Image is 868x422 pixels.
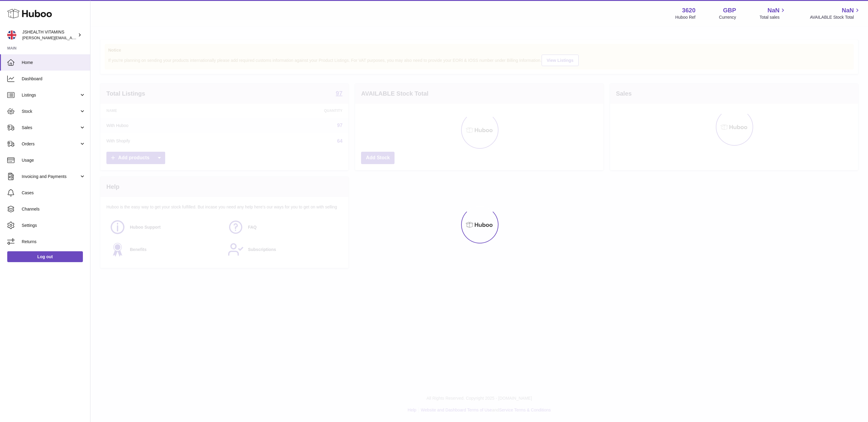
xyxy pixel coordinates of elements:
[22,223,86,228] span: Settings
[7,30,16,40] img: francesca@jshealthvitamins.com
[22,239,86,245] span: Returns
[22,206,86,212] span: Channels
[22,76,86,82] span: Dashboard
[22,35,121,40] span: [PERSON_NAME][EMAIL_ADDRESS][DOMAIN_NAME]
[759,6,786,20] a: NaN Total sales
[22,92,79,98] span: Listings
[723,6,736,14] strong: GBP
[719,14,736,20] div: Currency
[682,6,696,14] strong: 3620
[810,14,861,20] span: AVAILABLE Stock Total
[22,141,79,147] span: Orders
[22,174,79,179] span: Invoicing and Payments
[22,190,86,196] span: Cases
[767,6,779,14] span: NaN
[842,6,854,14] span: NaN
[759,14,786,20] span: Total sales
[675,14,696,20] div: Huboo Ref
[22,109,79,114] span: Stock
[22,29,77,41] div: JSHEALTH VITAMINS
[22,125,79,131] span: Sales
[7,251,83,262] a: Log out
[22,157,86,163] span: Usage
[22,60,86,65] span: Home
[810,6,861,20] a: NaN AVAILABLE Stock Total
